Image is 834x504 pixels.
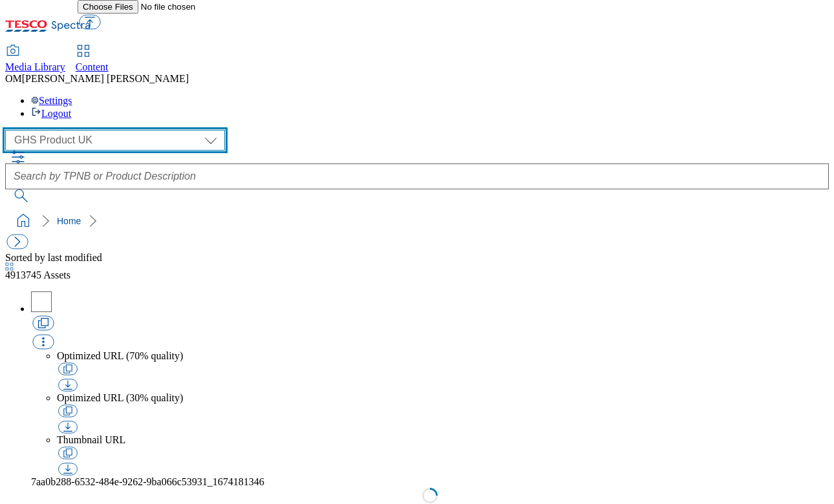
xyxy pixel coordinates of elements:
a: Content [76,46,109,73]
span: Assets [5,269,70,280]
span: Thumbnail URL [57,434,125,445]
span: Optimized URL (30% quality) [57,392,183,403]
span: OM [5,73,22,84]
span: Optimized URL (70% quality) [57,350,183,361]
span: Media Library [5,61,65,72]
a: Settings [31,95,72,106]
a: Media Library [5,46,65,73]
span: 7aa0b288-6532-484e-9262-9ba066c53931_1674181346 [31,476,264,487]
a: home [13,211,34,231]
span: [PERSON_NAME] [PERSON_NAME] [22,73,189,84]
nav: breadcrumb [5,209,829,233]
span: 4913745 [5,269,43,280]
a: Logout [31,108,71,119]
input: Search by TPNB or Product Description [5,163,829,189]
a: Home [57,216,81,226]
span: Sorted by last modified [5,252,102,263]
span: Content [76,61,109,72]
